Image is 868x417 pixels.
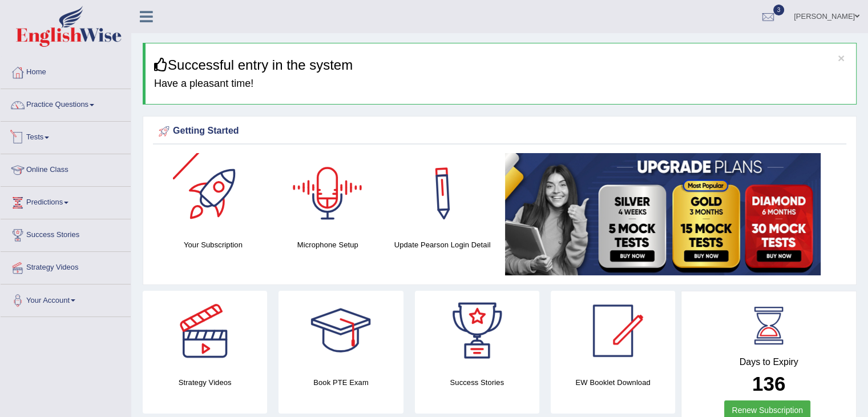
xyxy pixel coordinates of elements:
[162,239,265,251] h4: Your Subscription
[156,123,843,140] div: Getting Started
[1,219,131,248] a: Success Stories
[154,78,847,90] h4: Have a pleasant time!
[1,122,131,150] a: Tests
[1,252,131,280] a: Strategy Videos
[1,187,131,215] a: Predictions
[505,153,821,275] img: small5.jpg
[276,239,380,251] h4: Microphone Setup
[1,284,131,313] a: Your Account
[391,239,494,251] h4: Update Pearson Login Detail
[694,357,843,367] h4: Days to Expiry
[1,89,131,118] a: Practice Questions
[278,376,403,388] h4: Book PTE Exam
[773,5,785,15] span: 3
[838,52,845,64] button: ×
[415,376,539,388] h4: Success Stories
[752,372,785,395] b: 136
[143,376,267,388] h4: Strategy Videos
[154,58,847,73] h3: Successful entry in the system
[1,57,131,85] a: Home
[1,154,131,183] a: Online Class
[551,376,675,388] h4: EW Booklet Download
